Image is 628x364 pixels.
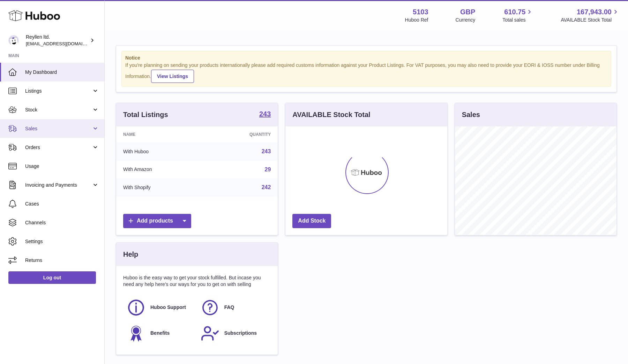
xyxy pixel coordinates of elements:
[561,17,620,23] span: AVAILABLE Stock Total
[26,41,103,46] span: [EMAIL_ADDRESS][DOMAIN_NAME]
[502,17,533,23] span: Total sales
[116,126,205,142] th: Name
[25,238,99,245] span: Settings
[8,271,96,284] a: Log out
[25,163,99,170] span: Usage
[151,70,194,83] a: View Listings
[265,166,271,172] a: 29
[25,144,92,151] span: Orders
[25,201,99,207] span: Cases
[25,219,99,226] span: Channels
[25,107,92,113] span: Stock
[201,324,268,343] a: Subscriptions
[25,125,92,132] span: Sales
[292,214,331,228] a: Add Stock
[292,110,370,119] h3: AVAILABLE Stock Total
[259,110,271,117] strong: 243
[259,110,271,119] a: 243
[262,148,271,154] a: 243
[125,55,607,61] strong: Notice
[405,17,428,23] div: Huboo Ref
[25,69,99,76] span: My Dashboard
[150,330,170,336] span: Benefits
[25,257,99,264] span: Returns
[123,110,168,119] h3: Total Listings
[127,324,194,343] a: Benefits
[205,126,278,142] th: Quantity
[224,330,257,336] span: Subscriptions
[456,17,476,23] div: Currency
[116,161,205,179] td: With Amazon
[262,184,271,190] a: 242
[460,7,475,17] strong: GBP
[150,304,186,311] span: Huboo Support
[116,178,205,196] td: With Shopify
[504,7,525,17] span: 610.75
[26,34,89,47] div: Reyllen ltd.
[123,214,191,228] a: Add products
[123,274,271,288] p: Huboo is the easy way to get your stock fulfilled. But incase you need any help here's our ways f...
[8,35,19,46] img: reyllen@reyllen.com
[224,304,234,311] span: FAQ
[462,110,480,119] h3: Sales
[502,7,533,23] a: 610.75 Total sales
[561,7,620,23] a: 167,943.00 AVAILABLE Stock Total
[116,142,205,161] td: With Huboo
[25,88,92,94] span: Listings
[123,250,138,259] h3: Help
[25,182,92,188] span: Invoicing and Payments
[201,298,268,317] a: FAQ
[413,7,428,17] strong: 5103
[127,298,194,317] a: Huboo Support
[125,62,607,83] div: If you're planning on sending your products internationally please add required customs informati...
[577,7,612,17] span: 167,943.00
